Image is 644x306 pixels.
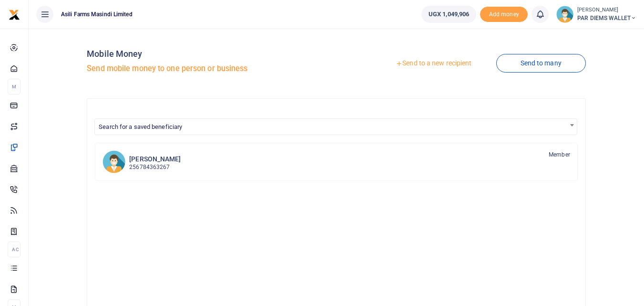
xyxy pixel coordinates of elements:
[418,6,480,23] li: Wallet ballance
[9,9,20,21] img: logo-small
[9,11,20,18] a: logo-small logo-large logo-large
[480,7,528,22] span: Add money
[496,54,586,73] a: Send to many
[87,64,332,74] h5: Send mobile money to one person or business
[549,150,570,159] span: Member
[95,119,577,134] span: Search for a saved beneficiary
[429,10,469,19] span: UGX 1,049,906
[556,6,573,23] img: profile-user
[577,6,636,14] small: [PERSON_NAME]
[99,123,182,130] span: Search for a saved beneficiary
[421,6,476,23] a: UGX 1,049,906
[94,118,577,135] span: Search for a saved beneficiary
[8,242,20,257] li: Ac
[480,10,528,17] a: Add money
[57,10,136,19] span: Asili Farms Masindi Limited
[102,150,125,173] img: DK
[577,14,636,22] span: PAR DIEMS WALLET
[371,55,496,72] a: Send to a new recipient
[556,6,636,23] a: profile-user [PERSON_NAME] PAR DIEMS WALLET
[480,7,528,22] li: Toup your wallet
[95,143,578,181] a: DK [PERSON_NAME] 256784363267 Member
[87,49,332,59] h4: Mobile Money
[8,79,20,95] li: M
[129,155,181,163] h6: [PERSON_NAME]
[129,163,181,172] p: 256784363267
